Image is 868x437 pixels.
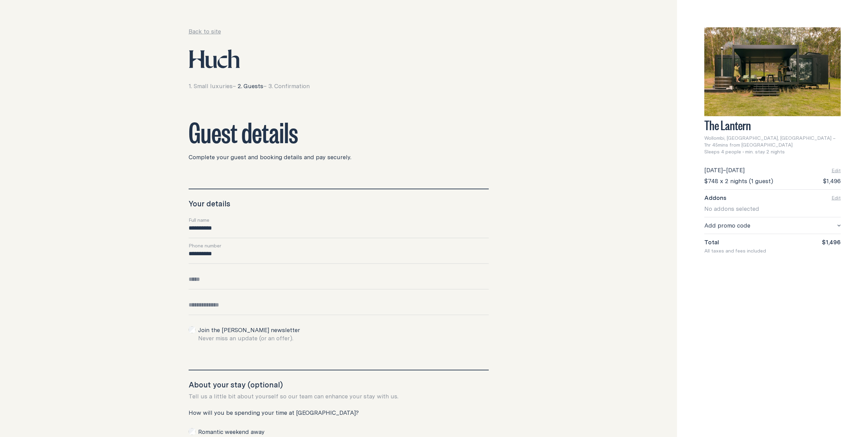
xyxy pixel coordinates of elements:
[198,428,265,436] label: Romantic weekend away
[822,238,841,246] span: $1,496
[198,326,300,342] label: Join the [PERSON_NAME] newsletter
[823,177,841,185] span: $1,496
[832,194,841,202] button: Edit
[189,153,489,161] p: Complete your guest and booking details and pay securely.
[238,82,263,90] span: 2. Guests
[189,242,221,250] label: Phone number
[189,217,209,224] label: Full name
[263,82,267,90] span: –
[198,334,293,342] span: Never miss an update (or an offer).
[704,177,773,185] span: $748 x 2 nights (1 guest)
[189,409,489,417] p: How will you be spending your time at [GEOGRAPHIC_DATA]?
[832,167,841,174] button: Edit
[704,194,726,202] span: Addons
[189,199,489,208] h3: Your details
[233,82,236,90] span: –
[189,392,489,400] p: Tell us a little bit about yourself so our team can enhance your stay with us.
[704,135,841,148] span: Wollombi, [GEOGRAPHIC_DATA], [GEOGRAPHIC_DATA] – 1hr 45mins from [GEOGRAPHIC_DATA]
[704,221,841,230] button: Add promo code
[189,27,221,36] a: Back to site
[189,380,489,390] h3: About your stay (optional)
[704,166,723,174] span: [DATE]
[704,148,785,155] span: Sleeps 4 people • min. stay 2 nights
[268,82,310,90] span: 3. Confirmation
[189,82,233,90] span: 1. Small luxuries
[704,221,750,230] span: Add promo code
[704,204,759,213] span: No addons selected
[726,166,745,174] span: [DATE]
[704,238,719,246] span: Total
[704,247,766,254] span: All taxes and fees included
[189,118,489,145] h2: Guest details
[704,120,841,129] h3: The Lantern
[704,166,745,174] div: –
